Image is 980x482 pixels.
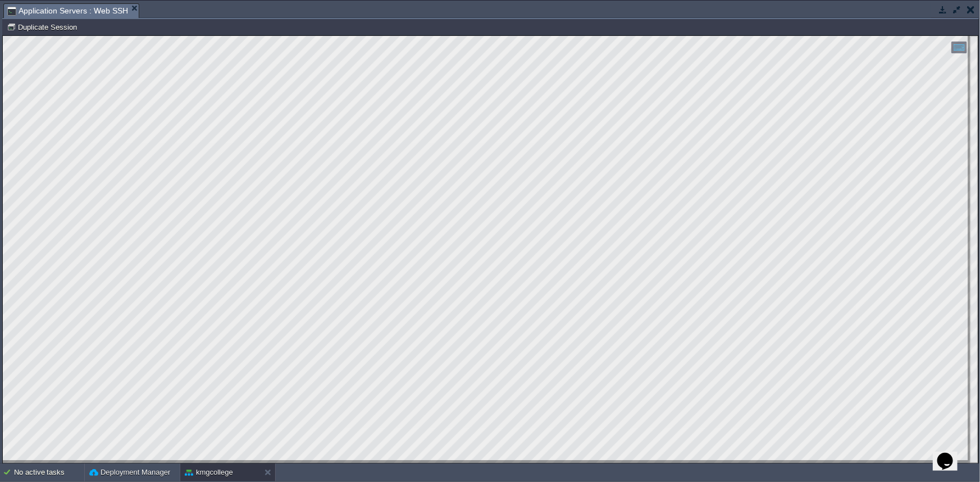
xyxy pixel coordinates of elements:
[7,22,80,32] button: Duplicate Session
[7,4,128,18] span: Application Servers : Web SSH
[933,437,969,471] iframe: chat widget
[14,463,84,481] div: No active tasks
[185,467,233,478] button: kmgcollege
[89,467,170,478] button: Deployment Manager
